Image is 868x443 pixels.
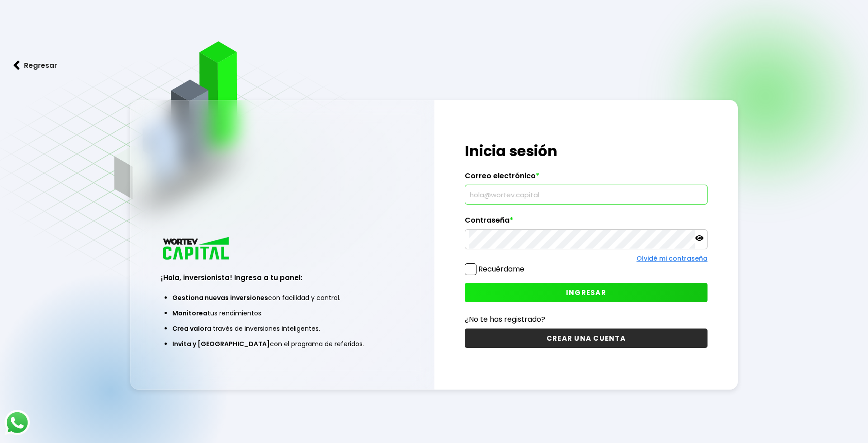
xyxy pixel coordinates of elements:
[566,288,606,297] span: INGRESAR
[465,314,708,348] a: ¿No te has registrado?CREAR UNA CUENTA
[465,140,708,162] h1: Inicia sesión
[172,293,268,302] span: Gestiona nuevas inversiones
[637,254,708,263] a: Olvidé mi contraseña
[465,171,708,185] label: Correo electrónico
[172,309,208,318] span: Monitorea
[5,410,30,435] img: logos_whatsapp-icon.242b2217.svg
[14,61,20,70] img: flecha izquierda
[161,236,232,262] img: logo_wortev_capital
[172,321,392,336] li: a través de inversiones inteligentes.
[172,290,392,305] li: con facilidad y control.
[172,339,270,348] span: Invita y [GEOGRAPHIC_DATA]
[161,272,404,283] h3: ¡Hola, inversionista! Ingresa a tu panel:
[172,324,207,333] span: Crea valor
[465,216,708,229] label: Contraseña
[465,314,708,325] p: ¿No te has registrado?
[172,336,392,352] li: con el programa de referidos.
[465,283,708,302] button: INGRESAR
[465,329,708,348] button: CREAR UNA CUENTA
[469,185,703,204] input: hola@wortev.capital
[172,305,392,321] li: tus rendimientos.
[478,264,524,274] label: Recuérdame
